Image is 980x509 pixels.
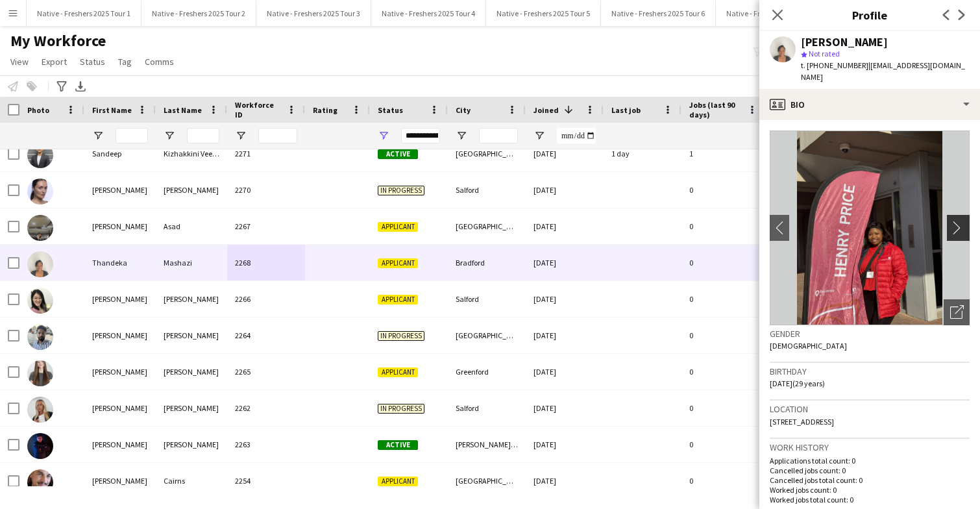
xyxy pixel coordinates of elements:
h3: Location [770,403,970,415]
div: [PERSON_NAME] [84,172,156,208]
div: 2267 [227,208,305,244]
div: [PERSON_NAME] [84,463,156,499]
div: Bio [759,89,980,120]
img: Satya-Sara Khachik [27,179,53,205]
button: Open Filter Menu [533,130,545,142]
button: Native - Freshers 2025 Tour 6 [601,1,716,26]
div: [PERSON_NAME] [156,281,227,317]
div: 2270 [227,172,305,208]
div: 0 [681,245,766,280]
span: Export [42,56,67,68]
img: Mohammad Abdullah Sajid [27,324,53,350]
div: [DATE] [526,427,604,462]
span: Jobs (last 90 days) [689,100,742,119]
button: Open Filter Menu [456,130,467,142]
button: Native - Freshers 2025 Tour 2 [141,1,256,26]
div: 1 [681,136,766,171]
span: Status [80,56,105,68]
div: 0 [681,317,766,353]
div: 0 [681,390,766,426]
button: Open Filter Menu [92,130,104,142]
p: Cancelled jobs total count: 0 [770,475,970,485]
div: [DATE] [526,208,604,244]
span: Active [378,440,418,450]
p: Worked jobs count: 0 [770,485,970,495]
img: Adrian Cairns [27,469,53,495]
span: View [10,56,29,68]
img: Martin Phan [27,433,53,459]
div: 2254 [227,463,305,499]
div: [PERSON_NAME] [84,390,156,426]
a: Comms [140,53,179,70]
div: [DATE] [526,354,604,390]
span: Active [378,149,418,159]
p: Worked jobs total count: 0 [770,495,970,504]
span: Applicant [378,222,418,232]
span: In progress [378,186,424,195]
span: City [456,105,471,115]
div: 2264 [227,317,305,353]
span: Not rated [809,49,840,58]
span: Applicant [378,477,418,486]
app-action-btn: Advanced filters [54,79,69,94]
div: 2265 [227,354,305,390]
div: [GEOGRAPHIC_DATA] [448,136,526,171]
div: [PERSON_NAME] [801,36,888,48]
span: [DEMOGRAPHIC_DATA] [770,341,847,351]
button: Open Filter Menu [378,130,389,142]
span: [STREET_ADDRESS] [770,417,834,427]
span: Applicant [378,367,418,377]
span: | [EMAIL_ADDRESS][DOMAIN_NAME] [801,60,965,82]
div: [DATE] [526,281,604,317]
span: Joined [533,105,559,115]
a: Export [36,53,72,70]
button: Open Filter Menu [164,130,175,142]
img: Rozalia Furgala [27,360,53,386]
div: Cairns [156,463,227,499]
div: [PERSON_NAME] [156,390,227,426]
div: Open photos pop-in [944,299,970,325]
a: View [5,53,34,70]
img: Jenna Skillen [27,397,53,423]
h3: Birthday [770,366,970,377]
div: Greenford [448,354,526,390]
span: Applicant [378,258,418,268]
div: Mashazi [156,245,227,280]
app-action-btn: Export XLSX [73,79,88,94]
div: Thandeka [84,245,156,280]
span: Tag [118,56,132,68]
div: Sandeep [84,136,156,171]
div: [DATE] [526,390,604,426]
div: Salford [448,390,526,426]
div: 1 day [604,136,681,171]
p: Cancelled jobs count: 0 [770,466,970,475]
span: In progress [378,331,424,341]
div: 2263 [227,427,305,462]
img: Muhammad Ahmad Asad [27,215,53,241]
button: Native - Freshers 2025 Tour 4 [371,1,486,26]
input: Joined Filter Input [557,128,596,143]
h3: Profile [759,6,980,23]
div: Salford [448,172,526,208]
div: [PERSON_NAME] [84,281,156,317]
div: 2271 [227,136,305,171]
span: Photo [27,105,49,115]
span: Rating [313,105,337,115]
img: Crew avatar or photo [770,130,970,325]
p: Applications total count: 0 [770,456,970,466]
div: [PERSON_NAME] Coldfield [448,427,526,462]
span: Workforce ID [235,100,282,119]
span: Applicant [378,295,418,304]
div: 0 [681,463,766,499]
div: 0 [681,208,766,244]
div: [PERSON_NAME] [156,172,227,208]
span: Status [378,105,403,115]
img: Sandeep Kizhakkini Veettil [27,142,53,168]
span: t. [PHONE_NUMBER] [801,60,868,70]
input: First Name Filter Input [116,128,148,143]
span: My Workforce [10,31,106,51]
div: 2262 [227,390,305,426]
a: Status [75,53,110,70]
div: [PERSON_NAME] [84,317,156,353]
div: [DATE] [526,463,604,499]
